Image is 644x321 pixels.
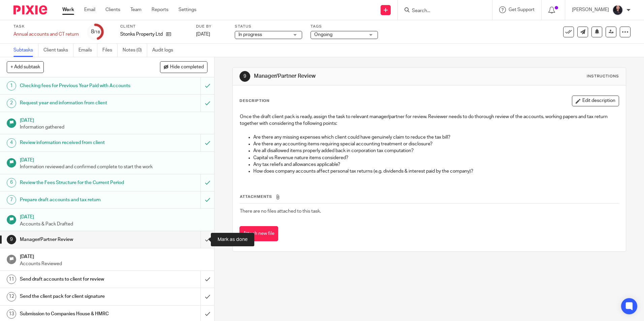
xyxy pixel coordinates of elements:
div: 7 [7,195,16,205]
p: Description [239,98,269,104]
button: Attach new file [239,226,278,241]
a: Work [62,6,74,13]
h1: Submission to Companies House & HMRC [20,309,136,319]
p: Once the draft client pack is ready, assign the task to relevant manager/partner for review. Revi... [240,113,618,127]
h1: Send draft accounts to client for review [20,274,136,284]
div: 8 [91,28,100,36]
div: 4 [7,138,16,148]
div: 6 [7,178,16,187]
div: 13 [7,309,16,319]
h1: [DATE] [20,155,208,164]
span: Get Support [509,7,535,12]
h1: Review information received from client [20,138,136,148]
img: Pixie [13,5,47,14]
h1: Checking fees for Previous Year Paid with Accounts [20,81,136,91]
label: Tags [311,24,378,29]
div: 12 [7,292,16,301]
span: In progress [238,32,262,37]
h1: Request year end information from client [20,98,136,108]
span: There are no files attached to this task. [240,209,321,214]
h1: [DATE] [20,212,208,220]
h1: Prepare draft accounts and tax return [20,195,136,205]
label: Task [13,24,79,29]
h1: Manager/Partner Review [20,235,136,245]
div: 1 [7,81,16,91]
h1: [DATE] [20,252,208,260]
input: Search [411,8,472,14]
a: Emails [78,44,97,57]
p: [PERSON_NAME] [572,6,609,13]
div: Annual accounts and CT return [13,31,79,38]
span: [DATE] [196,32,210,37]
a: Notes (0) [123,44,147,57]
p: Are there any accounting items requiring special accounting treatment or disclosure? [253,141,618,147]
div: 2 [7,99,16,108]
a: Settings [179,6,196,13]
span: Attachments [240,195,272,199]
p: Are there any missing expenses which client could have genuinely claim to reduce the tax bill? [253,134,618,141]
div: 11 [7,275,16,284]
p: Information reviewed and confirmed complete to start the work [20,164,208,170]
p: Accounts & Pack Drafted [20,221,208,227]
p: Accounts Reviewed [20,260,208,267]
a: Files [102,44,118,57]
a: Email [84,6,95,13]
p: Information gathered [20,124,208,131]
div: 9 [7,235,16,244]
a: Clients [105,6,120,13]
p: How does company accounts affect personal tax returns (e.g. dividends & interest paid by the comp... [253,168,618,175]
a: Subtasks [13,44,38,57]
img: MicrosoftTeams-image.jfif [612,5,623,15]
h1: [DATE] [20,115,208,124]
p: Any tax reliefs and allowances applicable? [253,161,618,168]
button: + Add subtask [7,61,44,73]
button: Edit description [572,96,619,106]
label: Client [120,24,188,29]
p: Capital vs Revenue nature items considered? [253,154,618,161]
div: 9 [239,71,250,82]
span: Ongoing [314,32,332,37]
label: Status [235,24,302,29]
p: Are all disallowed items properly added back in corporation tax computation? [253,147,618,154]
a: Team [130,6,141,13]
h1: Manager/Partner Review [254,73,444,80]
p: Stonks Property Ltd [120,31,163,38]
a: Audit logs [152,44,178,57]
div: Instructions [587,74,619,79]
label: Due by [196,24,226,29]
small: /18 [94,30,100,34]
button: Hide completed [160,61,207,73]
span: Hide completed [170,65,204,70]
h1: Review the Fees Structure for the Current Period [20,178,136,188]
h1: Send the client pack for client signature [20,291,136,301]
a: Reports [152,6,168,13]
a: Client tasks [43,44,73,57]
